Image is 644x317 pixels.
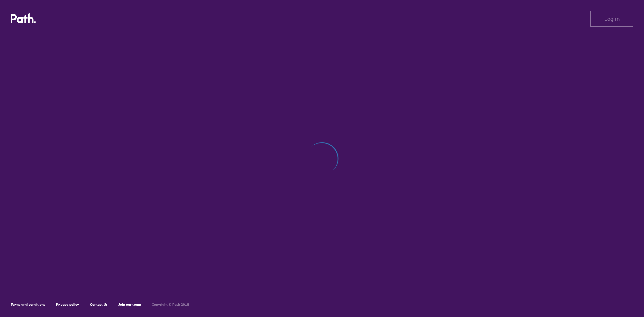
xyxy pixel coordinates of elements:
[152,303,189,307] h6: Copyright © Path 2018
[604,16,620,22] span: Log in
[590,11,633,27] button: Log in
[118,302,141,307] a: Join our team
[90,302,108,307] a: Contact Us
[56,302,79,307] a: Privacy policy
[11,302,45,307] a: Terms and conditions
